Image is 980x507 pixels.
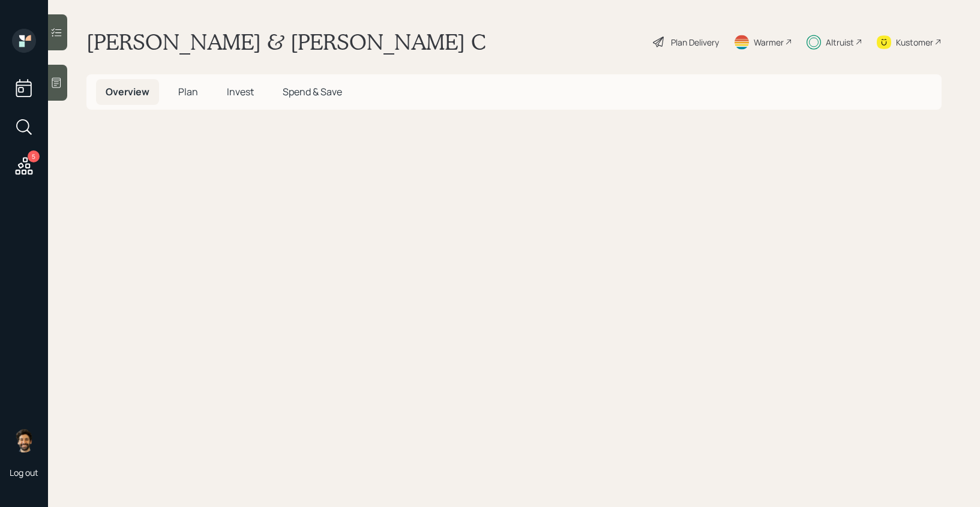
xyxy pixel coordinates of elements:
[178,85,198,98] span: Plan
[754,36,784,49] div: Warmer
[227,85,254,98] span: Invest
[28,150,40,162] div: 5
[826,36,854,49] div: Altruist
[106,85,149,98] span: Overview
[671,36,719,49] div: Plan Delivery
[283,85,342,98] span: Spend & Save
[86,29,485,55] h1: [PERSON_NAME] & [PERSON_NAME] C
[12,428,36,452] img: eric-schwartz-headshot.png
[10,467,38,478] div: Log out
[896,36,933,49] div: Kustomer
